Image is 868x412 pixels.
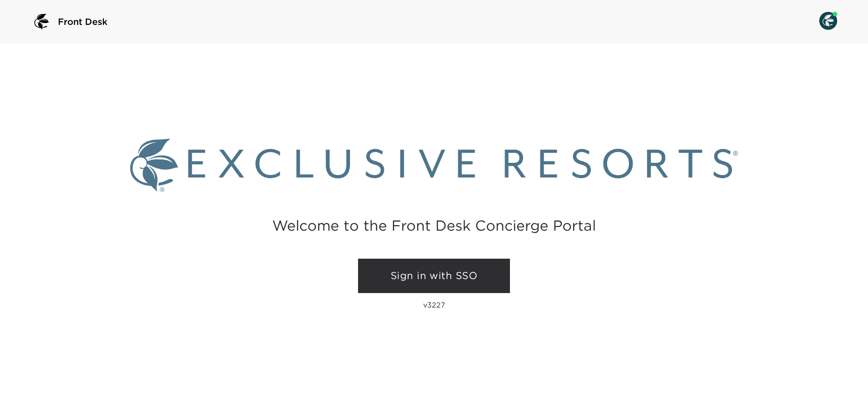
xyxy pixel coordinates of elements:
p: v3227 [423,300,445,309]
a: Sign in with SSO [358,259,510,293]
span: Front Desk [58,15,108,28]
img: Exclusive Resorts logo [130,139,738,192]
img: User [819,12,837,30]
img: logo [31,11,52,33]
h2: Welcome to the Front Desk Concierge Portal [272,218,596,232]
